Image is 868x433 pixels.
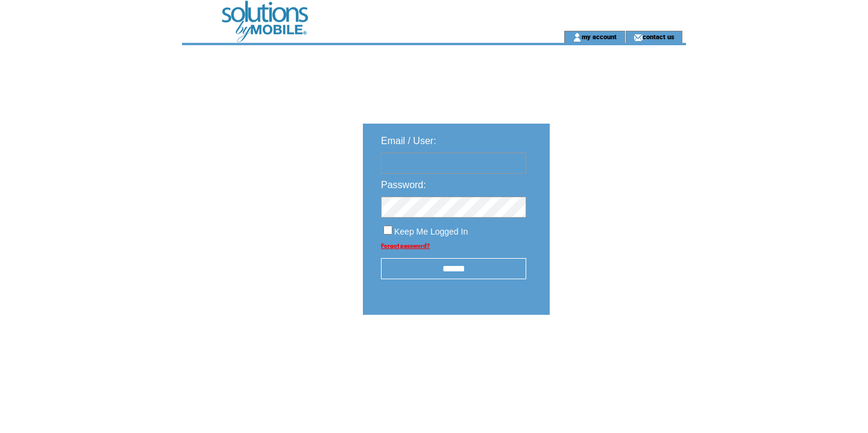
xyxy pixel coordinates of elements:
span: Password: [381,180,426,190]
a: Forgot password? [381,242,430,249]
a: my account [582,33,617,40]
a: contact us [643,33,675,40]
span: Email / User: [381,136,436,146]
span: Keep Me Logged In [394,227,468,236]
img: account_icon.gif;jsessionid=7889BD6C63D61A34AD011A89AD92DB65 [573,33,582,42]
img: transparent.png;jsessionid=7889BD6C63D61A34AD011A89AD92DB65 [585,345,645,360]
img: contact_us_icon.gif;jsessionid=7889BD6C63D61A34AD011A89AD92DB65 [634,33,643,42]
